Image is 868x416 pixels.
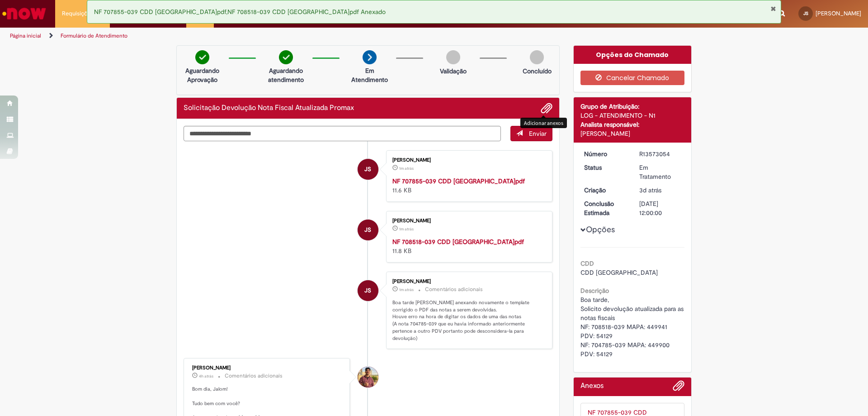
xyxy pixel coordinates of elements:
[577,163,633,172] dt: Status
[580,296,685,358] span: Boa tarde, Solicito devolução atualizada para as notas fiscais NF: 708518-039 MAPA: 449941 PDV: 5...
[399,166,414,171] span: 1m atrás
[184,104,354,112] h2: Solicitação Devolução Nota Fiscal Atualizada Promax Histórico de tíquete
[673,380,684,396] button: Adicionar anexos
[580,71,685,85] button: Cancelar Chamado
[392,158,543,163] div: [PERSON_NAME]
[803,10,808,16] span: JS
[580,268,658,277] span: CDD [GEOGRAPHIC_DATA]
[392,177,543,195] div: 11.6 KB
[399,287,414,292] span: 1m atrás
[392,218,543,224] div: [PERSON_NAME]
[225,372,283,380] small: Comentários adicionais
[180,66,224,84] p: Aguardando Aprovação
[199,373,213,379] time: 30/09/2025 08:39:13
[577,199,633,217] dt: Conclusão Estimada
[639,149,681,158] div: R13573054
[529,129,547,138] span: Enviar
[62,9,94,18] span: Requisições
[358,159,378,180] div: Jalom Faria Dos Santos
[392,238,524,246] a: NF 708518-039 CDD [GEOGRAPHIC_DATA]pdf
[61,32,127,39] a: Formulário de Atendimento
[440,67,467,76] p: Validação
[364,158,371,180] span: JS
[541,102,552,114] button: Adicionar anexos
[580,259,594,268] b: CDD
[392,177,525,185] a: NF 707855-039 CDD [GEOGRAPHIC_DATA]pdf
[577,149,633,158] dt: Número
[399,166,414,171] time: 30/09/2025 12:10:01
[399,226,414,232] span: 1m atrás
[264,66,308,84] p: Aguardando atendimento
[580,102,685,111] div: Grupo de Atribuição:
[639,163,681,181] div: Em Tratamento
[425,286,483,293] small: Comentários adicionais
[520,118,567,128] div: Adicionar anexos
[7,28,572,44] ul: Trilhas de página
[399,226,414,232] time: 30/09/2025 12:10:01
[279,50,293,64] img: check-circle-green.png
[10,32,41,39] a: Página inicial
[580,129,685,138] div: [PERSON_NAME]
[580,287,609,295] b: Descrição
[1,5,47,23] img: ServiceNow
[392,279,543,284] div: [PERSON_NAME]
[94,8,386,16] span: NF 707855-039 CDD [GEOGRAPHIC_DATA]pdf,NF 708518-039 CDD [GEOGRAPHIC_DATA]pdf Anexado
[580,120,685,129] div: Analista responsável:
[195,50,209,64] img: check-circle-green.png
[816,10,861,17] span: [PERSON_NAME]
[510,126,552,141] button: Enviar
[358,220,378,240] div: Jalom Faria Dos Santos
[446,50,460,64] img: img-circle-grey.png
[580,382,604,390] h2: Anexos
[392,237,543,255] div: 11.8 KB
[770,5,776,12] button: Fechar Notificação
[364,280,371,301] span: JS
[199,373,213,379] span: 4h atrás
[639,186,661,194] span: 3d atrás
[192,365,343,371] div: [PERSON_NAME]
[577,186,633,195] dt: Criação
[358,367,378,387] div: Vitor Jeremias Da Silva
[580,111,685,120] div: LOG - ATENDIMENTO - N1
[639,186,661,194] time: 27/09/2025 13:20:36
[639,186,681,195] div: 27/09/2025 13:20:36
[392,299,543,342] p: Boa tarde [PERSON_NAME] anexando novamente o template corrigido o PDF das notas a serem devolvida...
[574,46,692,64] div: Opções do Chamado
[348,66,392,84] p: Em Atendimento
[358,280,378,301] div: Jalom Faria Dos Santos
[530,50,544,64] img: img-circle-grey.png
[523,67,552,76] p: Concluído
[639,199,681,217] div: [DATE] 12:00:00
[363,50,377,64] img: arrow-next.png
[399,287,414,292] time: 30/09/2025 12:09:36
[364,219,371,241] span: JS
[184,126,501,141] textarea: Digite sua mensagem aqui...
